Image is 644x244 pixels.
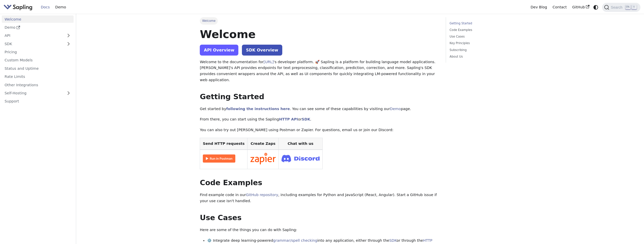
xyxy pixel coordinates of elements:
a: Sapling.ai [4,4,34,11]
a: SDK [302,117,310,121]
a: Code Examples [450,28,518,32]
a: Self-Hosting [2,90,74,97]
a: [URL] [263,60,274,64]
img: Sapling.ai [4,4,32,11]
a: SDK Overview [242,45,282,56]
span: Search [609,5,625,9]
a: Welcome [2,15,74,23]
p: From there, you can start using the Sapling or . [200,116,438,123]
img: Run in Postman [203,154,235,163]
a: following the instructions here [226,107,290,111]
a: SDK [389,238,397,242]
button: Expand sidebar category 'API' [63,32,74,39]
a: Pricing [2,48,74,56]
span: Welcome [200,17,218,24]
button: Expand sidebar category 'SDK' [63,40,74,47]
a: Dev Blog [528,3,550,11]
a: GitHub [569,3,592,11]
th: Create Zaps [247,138,279,150]
a: HTTP API [279,117,298,121]
a: SDK [2,40,63,47]
img: Join Discord [282,153,320,164]
a: Demo [390,107,401,111]
a: grammar/spell checking [273,238,317,242]
a: Subscribing [450,48,518,53]
button: Switch between dark and light mode (currently system mode) [592,4,600,11]
a: About Us [450,54,518,59]
img: Connect in Zapier [250,153,276,164]
h2: Code Examples [200,178,438,187]
p: Welcome to the documentation for 's developer platform. 🚀 Sapling is a platform for building lang... [200,59,438,83]
a: API Overview [200,45,238,56]
h1: Welcome [200,27,438,41]
a: Demo [53,3,69,11]
a: Status and Uptime [2,65,74,72]
a: Key Principles [450,41,518,46]
a: Rate Limits [2,73,74,80]
a: Demo [2,24,74,31]
a: Contact [550,3,570,11]
p: You can also try out [PERSON_NAME] using Postman or Zapier. For questions, email us or join our D... [200,127,438,133]
a: Support [2,98,74,105]
nav: Breadcrumbs [200,17,438,24]
a: Getting Started [450,21,518,26]
button: Search (Ctrl+K) [602,3,640,12]
a: Use Cases [450,34,518,39]
a: GitHub repository [246,193,278,197]
a: Custom Models [2,57,74,64]
a: Docs [38,3,53,11]
a: Other Integrations [2,81,74,89]
h2: Getting Started [200,92,438,101]
kbd: K [632,5,637,9]
p: Find example code in our , including examples for Python and JavaScript (React, Angular). Start a... [200,192,438,204]
p: Get started by . You can see some of these capabilities by visiting our page. [200,106,438,112]
a: API [2,32,63,39]
th: Chat with us [278,138,322,150]
th: Send HTTP requests [200,138,247,150]
h2: Use Cases [200,213,438,222]
p: Here are some of the things you can do with Sapling: [200,227,438,233]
